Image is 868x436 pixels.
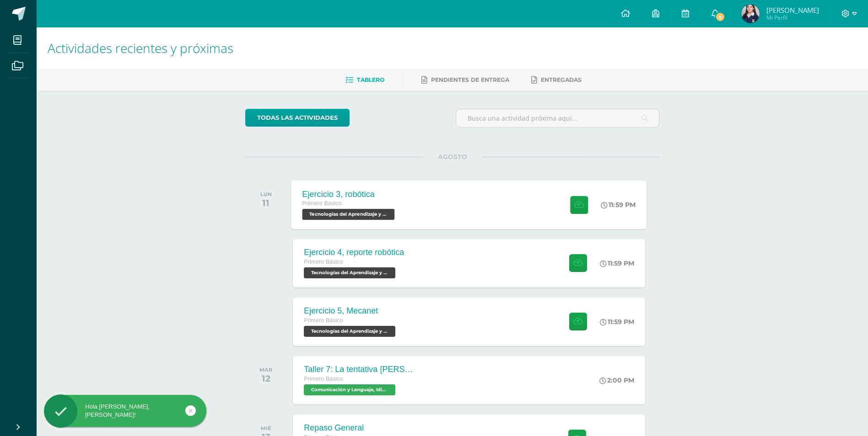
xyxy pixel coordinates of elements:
[302,189,397,199] div: Ejercicio 3, robótica
[531,73,582,87] a: Entregadas
[600,318,634,326] div: 11:59 PM
[245,109,350,127] a: todas las Actividades
[304,259,343,265] span: Primero Básico
[304,306,398,316] div: Ejercicio 5, Mecanet
[259,373,272,384] div: 12
[345,73,384,87] a: Tablero
[304,423,364,433] div: Repaso General
[48,39,233,57] span: Actividades recientes y próximas
[766,14,819,21] span: Mi Perfil
[600,259,634,267] div: 11:59 PM
[304,248,404,257] div: Ejercicio 4, reporte robótica
[601,201,636,209] div: 11:59 PM
[431,76,509,83] span: Pendientes de entrega
[741,5,760,23] img: b1a7e32bb30b793abf557ab1ddfb2bc1.png
[715,12,725,22] span: 6
[304,326,395,337] span: Tecnologías del Aprendizaje y la Comunicación 'B'
[541,76,582,83] span: Entregadas
[423,153,482,161] span: AGOSTO
[261,425,271,431] div: MIÉ
[599,376,634,384] div: 2:00 PM
[260,197,272,208] div: 11
[302,209,395,220] span: Tecnologías del Aprendizaje y la Comunicación 'B'
[456,109,659,127] input: Busca una actividad próxima aquí...
[421,73,509,87] a: Pendientes de entrega
[357,76,384,83] span: Tablero
[766,5,819,15] span: [PERSON_NAME]
[44,403,206,419] div: Hola [PERSON_NAME], [PERSON_NAME]!
[259,367,272,373] div: MAR
[260,191,272,197] div: LUN
[302,200,342,207] span: Primero Básico
[304,267,395,278] span: Tecnologías del Aprendizaje y la Comunicación 'B'
[304,365,414,374] div: Taller 7: La tentativa [PERSON_NAME]
[304,376,343,382] span: Primero Básico
[304,317,343,324] span: Primero Básico
[304,384,395,395] span: Comunicación y Lenguaje, Idioma Español 'B'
